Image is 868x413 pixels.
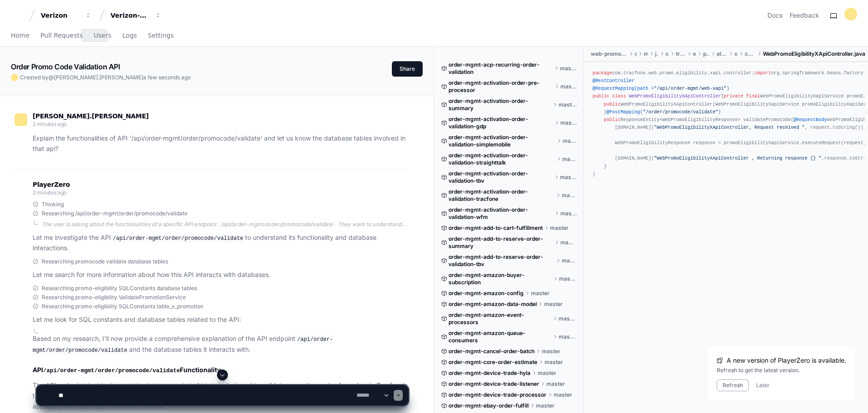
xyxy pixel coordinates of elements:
[604,117,621,122] span: public
[33,270,408,280] p: Let me search for more information about how this API interacts with databases.
[717,379,749,391] button: Refresh
[593,93,609,99] span: public
[703,50,709,58] span: promo
[746,93,760,99] span: final
[448,61,553,76] span: order-mgmt-acp-recurring-order-validation
[41,11,80,20] div: Verizon
[20,74,191,81] span: Created by
[111,234,245,243] code: /api/order-mgmt/order/promocode/validate
[560,83,577,90] span: master
[655,50,658,58] span: java
[42,303,203,310] span: Researching promo-eligibility SQLConstants table_x_promotion
[148,25,174,46] a: Settings
[42,294,186,301] span: Researching promo-eligibility ValidatePromotionService
[560,210,577,217] span: master
[560,65,577,72] span: master
[448,348,535,355] span: order-mgmt-cancel-order-batch
[550,224,569,232] span: master
[33,334,408,355] p: Based on my research, I'll now provide a comprehensive explanation of the API endpoint and the da...
[559,333,577,340] span: master
[148,33,174,38] span: Settings
[448,290,524,297] span: order-mgmt-amazon-config
[122,25,137,46] a: Logs
[107,7,165,24] button: Verizon-Clarify-Order-Management
[448,206,553,221] span: order-mgmt-activation-order-validation-wfm
[593,78,634,83] span: @RestController
[734,50,738,58] span: xapi
[448,359,537,366] span: order-mgmt-core-order-estimate
[40,25,82,46] a: Pull Requests
[717,50,727,58] span: eligibility
[676,50,685,58] span: tracfone
[42,201,64,208] span: Thinking
[448,311,551,326] span: order-mgmt-amazon-event-processors
[544,301,563,308] span: master
[143,74,191,81] span: a few seconds ago
[560,119,577,126] span: master
[593,69,859,178] div: com.tracfone.web.promo.eligibility.xapi.controller; org.springframework.beans.factory. .Autowired...
[42,221,408,228] div: The user is asking about the functionalities of a specific API endpoint: `/api/order-mgmt/order/p...
[560,239,577,246] span: master
[665,50,669,58] span: com
[42,210,188,217] span: Researching /api/order-mgmt/order/promocode/validate
[629,93,721,99] span: WebPromoEligibilityXApiController
[40,33,82,38] span: Pull Requests
[33,365,408,375] h2: API Functionality
[745,50,756,58] span: controller
[448,272,552,286] span: order-mgmt-amazon-buyer-subscription
[111,11,149,20] div: Verizon-Clarify-Order-Management
[559,315,577,322] span: master
[559,101,577,108] span: master
[717,367,846,374] div: Refresh to get the latest version.
[448,224,543,232] span: order-mgmt-add-to-cart-fulfillment
[644,50,648,58] span: main
[448,253,555,268] span: order-mgmt-add-to-reserve-order-validation-tbv
[643,109,718,115] span: "/order/promocode/validate"
[635,50,637,58] span: src
[593,70,612,76] span: package
[448,116,553,130] span: order-mgmt-activation-order-validation-gdp
[33,121,67,127] span: 2 minutes ago
[542,348,560,355] span: master
[33,112,149,120] span: [PERSON_NAME].[PERSON_NAME]
[604,102,621,107] span: public
[560,174,577,181] span: master
[693,50,696,58] span: web
[448,235,553,250] span: order-mgmt-add-to-reserve-order-summary
[448,79,553,94] span: order-mgmt-activation-order-pre-processor
[392,61,423,77] button: Share
[94,25,111,46] a: Users
[767,11,782,20] a: Docs
[94,33,111,38] span: Users
[33,233,408,253] p: Let me investigate the API to understand its functionality and database interactions.
[448,152,555,166] span: order-mgmt-activation-order-validation-straighttalk
[33,133,408,154] p: Explain the functionalities of API '/api/order-mgmt/order/promocode/validate' and let us know the...
[42,258,168,265] span: Researching promocode validate database tables
[11,33,29,38] span: Home
[591,50,627,58] span: web-promo-eligibility-xapi
[654,155,822,161] span: "WebPromoEligibilityXApiController , Returning response {} "
[37,7,95,24] button: Verizon
[559,275,577,282] span: master
[654,86,727,91] span: "/api/order-mgmt/web-xapi"
[42,285,197,292] span: Researching promo-eligibility SQLConstants database tables
[794,117,827,122] span: @RequestBody
[48,74,54,81] span: @
[448,134,555,148] span: order-mgmt-activation-order-validation-simplemobile
[448,330,551,344] span: order-mgmt-amazon-queue-consumers
[33,182,70,187] span: PlayerZero
[790,11,819,20] button: Feedback
[43,368,180,374] code: /api/order-mgmt/order/promocode/validate
[33,189,67,196] span: 2 minutes ago
[754,70,771,76] span: import
[122,33,137,38] span: Logs
[562,192,577,199] span: master
[756,382,770,389] button: Later
[11,62,120,71] app-text-character-animate: Order Promo Code Validation API
[448,170,553,185] span: order-mgmt-activation-order-validation-tbv
[562,155,577,163] span: master
[448,188,555,203] span: order-mgmt-activation-order-validation-tracfone
[654,125,805,130] span: "WebPromoEligibilityXApiController, Request received "
[593,86,729,91] span: @RequestMapping(path = )
[33,335,333,355] code: /api/order-mgmt/order/promocode/validate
